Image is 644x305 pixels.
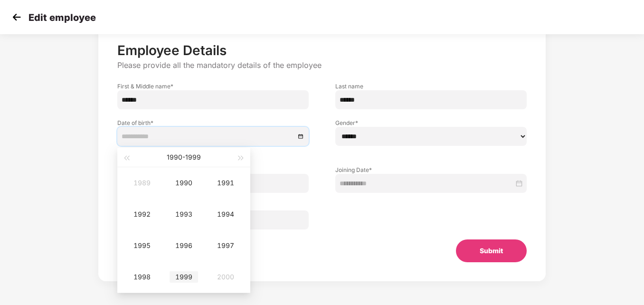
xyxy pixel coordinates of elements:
label: First & Middle name [117,82,309,90]
label: Gender [335,119,527,127]
div: 1996 [170,240,198,251]
div: 1999 [170,271,198,283]
button: Submit [456,239,527,262]
div: 1997 [211,240,240,251]
label: Last name [335,82,527,90]
p: Please provide all the mandatory details of the employee [117,60,527,70]
div: 1993 [170,209,198,220]
div: 1994 [211,209,240,220]
td: 1996 [163,230,205,261]
td: 1998 [121,261,163,293]
p: Employee Details [117,42,527,58]
div: 2000 [211,271,240,283]
label: Joining Date [335,166,527,174]
td: 1989 [121,167,163,199]
div: 1990 [170,177,198,189]
td: 1997 [205,230,246,261]
label: Date of birth [117,119,309,127]
td: 1994 [205,199,246,230]
td: 1999 [163,261,205,293]
span: This field is required! [117,147,182,155]
p: Edit employee [28,12,96,23]
div: 1991 [211,177,240,189]
td: 1995 [121,230,163,261]
td: 1990 [163,167,205,199]
td: 1993 [163,199,205,230]
td: 1991 [205,167,246,199]
img: svg+xml;base64,PHN2ZyB4bWxucz0iaHR0cDovL3d3dy53My5vcmcvMjAwMC9zdmciIHdpZHRoPSIzMCIgaGVpZ2h0PSIzMC... [9,10,24,24]
button: 1990-1999 [167,148,201,167]
td: 1992 [121,199,163,230]
div: 1998 [128,271,156,283]
td: 2000 [205,261,246,293]
div: 1995 [128,240,156,251]
div: 1989 [128,177,156,189]
div: 1992 [128,209,156,220]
